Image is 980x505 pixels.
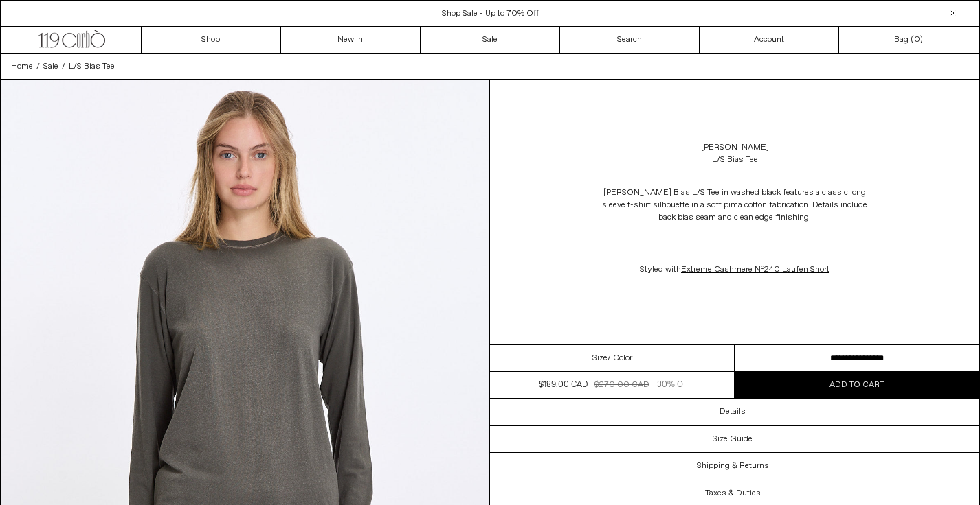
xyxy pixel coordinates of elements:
div: 30% OFF [657,379,693,391]
span: Size [592,352,608,364]
span: / [36,60,40,73]
span: ) [914,34,923,46]
span: 0 [914,34,920,45]
span: Add to cart [829,379,884,390]
a: Extreme Cashmere N°240 Laufen Short [681,264,829,275]
a: Sale [421,27,560,53]
a: Bag () [839,27,979,53]
h3: Taxes & Duties [705,489,761,498]
div: L/S Bias Tee [712,154,758,166]
a: Shop [142,27,281,53]
h3: Shipping & Returns [697,461,769,471]
span: / [62,60,65,73]
a: L/S Bias Tee [69,60,115,73]
h3: Size Guide [713,434,753,444]
button: Add to cart [735,372,979,398]
div: $270.00 CAD [594,379,649,391]
p: [PERSON_NAME] Bias L/S Tee in washed black features a classic long sleeve t-shirt silhouette in a... [597,180,872,231]
span: L/S Bias Tee [69,61,115,72]
a: Account [700,27,839,53]
a: New In [281,27,421,53]
span: Home [11,61,33,72]
span: Sale [43,61,58,72]
a: Sale [43,60,58,73]
a: [PERSON_NAME] [701,141,769,154]
div: $189.00 CAD [539,379,588,391]
p: Styled with [597,257,872,283]
span: / Color [608,352,632,364]
a: Home [11,60,33,73]
a: Search [560,27,700,53]
h3: Details [720,407,746,416]
a: Shop Sale - Up to 70% Off [442,8,539,19]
